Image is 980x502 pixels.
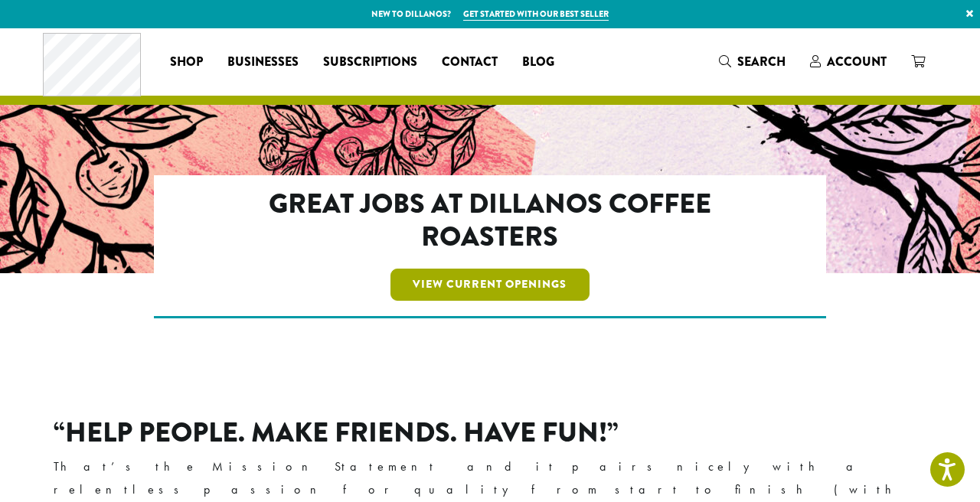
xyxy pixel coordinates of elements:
span: Subscriptions [323,53,417,72]
span: Shop [170,53,203,72]
a: Shop [158,50,215,74]
span: Search [737,53,786,70]
span: Contact [442,53,498,72]
a: View Current Openings [390,269,590,301]
h2: Great Jobs at Dillanos Coffee Roasters [220,187,760,253]
h2: “Help People. Make Friends. Have Fun!” [54,416,926,449]
span: Blog [522,53,554,72]
span: Account [827,53,887,70]
span: Businesses [227,53,299,72]
a: Search [707,49,798,74]
a: Get started with our best seller [463,8,609,21]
